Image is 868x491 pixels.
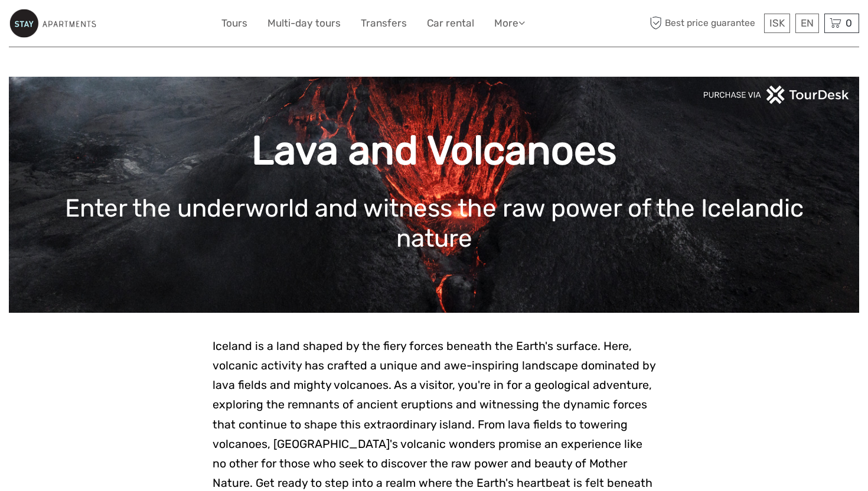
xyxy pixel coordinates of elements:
[703,86,850,104] img: PurchaseViaTourDeskwhite.png
[647,14,761,33] span: Best price guarantee
[361,15,407,32] a: Transfers
[795,14,819,33] div: EN
[9,9,96,38] img: 801-99f4e115-ac62-49e2-8b0f-3d46981aaa15_logo_small.jpg
[769,17,785,29] span: ISK
[27,127,841,175] h1: Lava and Volcanoes
[427,15,474,32] a: Car rental
[267,15,341,32] a: Multi-day tours
[494,15,525,32] a: More
[221,15,247,32] a: Tours
[27,194,841,253] h1: Enter the underworld and witness the raw power of the Icelandic nature
[844,17,854,29] span: 0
